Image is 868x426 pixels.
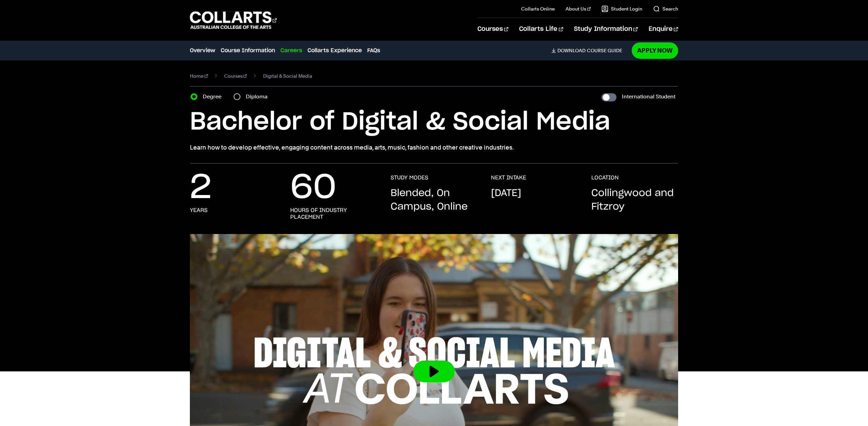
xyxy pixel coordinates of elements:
p: Collingwood and Fitzroy [591,187,678,214]
a: Study Information [574,18,638,40]
a: Enquire [649,18,678,40]
p: 2 [190,174,212,201]
label: Degree [203,92,225,101]
a: Courses [477,18,508,40]
p: Blended, On Campus, Online [391,187,477,214]
a: Student Login [601,5,642,12]
a: Collarts Life [519,18,563,40]
div: Go to homepage [190,11,277,30]
p: Learn how to develop effective, engaging content across media, arts, music, fashion and other cre... [190,143,678,152]
p: 60 [290,174,336,201]
a: About Us [566,5,591,12]
a: Careers [280,46,302,55]
a: DownloadCourse Guide [551,47,628,54]
a: Overview [190,46,215,55]
label: International Student [622,92,675,101]
h3: STUDY MODES [391,174,428,181]
span: Download [557,47,586,54]
a: Courses [224,71,247,81]
h1: Bachelor of Digital & Social Media [190,107,678,137]
p: [DATE] [491,187,521,200]
a: FAQs [367,46,380,55]
label: Diploma [246,92,272,101]
a: Apply Now [632,42,678,58]
a: Collarts Online [521,5,555,12]
a: Course Information [221,46,275,55]
h3: years [190,207,208,214]
span: Digital & Social Media [263,71,312,81]
a: Collarts Experience [308,46,362,55]
h3: NEXT INTAKE [491,174,526,181]
a: Home [190,71,208,81]
h3: LOCATION [591,174,619,181]
a: Search [653,5,678,12]
h3: hours of industry placement [290,207,377,220]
